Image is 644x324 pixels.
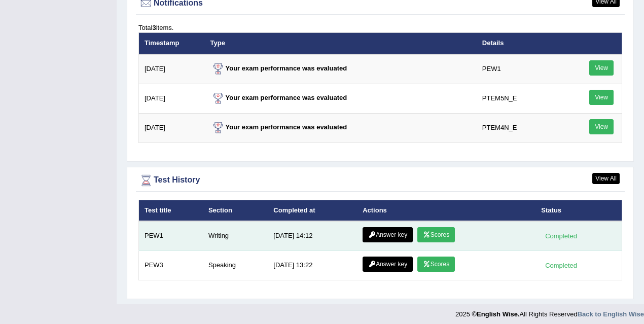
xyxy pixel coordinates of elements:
th: Timestamp [139,32,205,54]
a: Answer key [363,227,413,242]
th: Status [535,200,622,221]
a: View [589,90,614,105]
strong: Your exam performance was evaluated [210,94,347,101]
td: PEW1 [477,54,561,84]
strong: Your exam performance was evaluated [210,123,347,131]
div: Total items. [138,23,622,32]
a: Answer key [363,257,413,272]
a: Scores [417,227,455,242]
th: Actions [357,200,535,221]
a: Scores [417,257,455,272]
div: Completed [541,231,581,241]
td: PEW1 [139,221,203,251]
td: [DATE] [139,113,205,142]
td: [DATE] [139,84,205,113]
strong: Your exam performance was evaluated [210,64,347,72]
div: Test History [138,173,622,188]
a: View [589,60,614,76]
th: Type [205,32,477,54]
td: [DATE] 13:22 [268,251,357,280]
td: Speaking [203,251,268,280]
strong: English Wise. [477,310,519,318]
td: Writing [203,221,268,251]
th: Section [203,200,268,221]
a: Back to English Wise [578,310,644,318]
th: Completed at [268,200,357,221]
th: Details [477,32,561,54]
a: View [589,119,614,134]
a: View All [592,173,620,184]
div: Completed [541,260,581,271]
div: 2025 © All Rights Reserved [455,304,644,319]
b: 3 [152,24,156,31]
td: [DATE] 14:12 [268,221,357,251]
td: PEW3 [139,251,203,280]
td: PTEM4N_E [477,113,561,142]
th: Test title [139,200,203,221]
td: [DATE] [139,54,205,84]
td: PTEM5N_E [477,84,561,113]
